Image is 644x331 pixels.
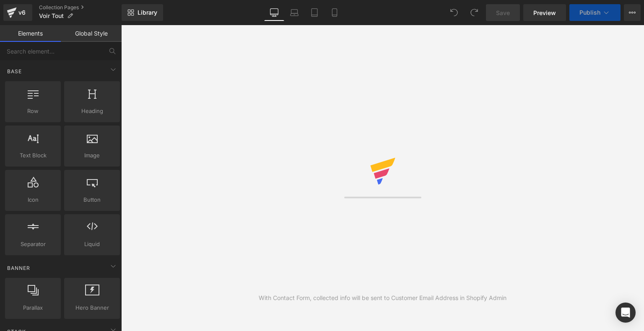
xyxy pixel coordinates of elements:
button: Undo [446,4,462,21]
span: Text Block [8,151,58,160]
span: Publish [579,9,600,16]
span: Parallax [8,303,58,312]
span: Base [6,67,23,75]
span: Heading [67,107,117,115]
a: Global Style [61,25,122,42]
span: Liquid [67,240,117,249]
span: Banner [6,264,31,272]
span: Button [67,195,117,204]
span: Row [8,107,58,115]
a: Collection Pages [39,4,122,11]
a: Laptop [284,4,304,21]
span: Library [138,9,157,16]
button: More [624,4,641,21]
span: Voir Tout [39,13,64,19]
a: New Library [122,4,163,21]
a: Mobile [325,4,345,21]
button: Redo [466,4,483,21]
div: v6 [17,7,27,18]
span: Hero Banner [67,303,117,312]
button: Publish [569,4,621,21]
span: Image [67,151,117,160]
a: Tablet [304,4,325,21]
span: Separator [8,240,58,249]
div: Open Intercom Messenger [615,303,636,323]
a: Preview [523,4,566,21]
span: Icon [8,195,58,204]
a: v6 [3,4,32,21]
span: Save [496,8,510,17]
a: Desktop [264,4,284,21]
div: With Contact Form, collected info will be sent to Customer Email Address in Shopify Admin [259,293,506,303]
span: Preview [533,8,556,17]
